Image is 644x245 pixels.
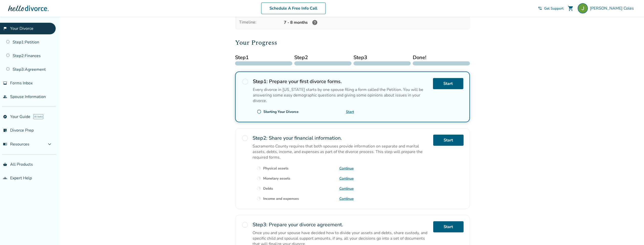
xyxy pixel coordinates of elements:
span: menu_book [3,142,7,146]
span: Step 3 [354,54,411,61]
div: Timeline: [239,19,280,26]
span: radio_button_unchecked [241,221,248,228]
span: radio_button_unchecked [257,109,261,114]
span: list_alt_check [3,128,7,132]
div: Income and expenses [263,196,299,201]
strong: Step 2 : [253,135,267,141]
span: [PERSON_NAME] Coles [590,6,636,11]
span: Step 1 [235,54,292,61]
span: expand_more [47,141,53,147]
span: Get Support [544,6,564,11]
div: Starting Your Divorce [263,109,299,114]
span: clock_loader_40 [257,166,261,170]
span: flag_2 [3,27,7,31]
span: people [3,95,7,99]
a: Continue [339,176,354,181]
span: radio_button_unchecked [241,135,248,142]
a: Start [433,78,463,89]
a: Start [433,135,464,146]
span: shopping_cart [568,5,574,11]
span: explore [3,115,7,119]
span: Resources [3,141,29,147]
div: Physical assets [263,166,288,171]
span: shopping_basket [3,162,7,166]
span: phone_in_talk [538,6,542,10]
iframe: Chat Widget [619,221,644,245]
a: Start [433,221,464,232]
span: clock_loader_40 [257,176,261,181]
a: phone_in_talkGet Support [538,6,564,11]
strong: Step 1 : [253,78,268,85]
span: clock_loader_40 [257,196,261,201]
h2: Prepare your divorce agreement. [253,221,429,228]
div: 7 - 8 months [284,19,466,26]
a: Continue [339,186,354,191]
span: Step 2 [294,54,351,61]
div: Debts [263,186,273,191]
h2: Your Progress [235,38,470,48]
p: Every divorce in [US_STATE] starts by one spouse filing a form called the Petition. You will be a... [253,87,429,104]
p: Sacramento County requires that both spouses provide information on separate and marital assets, ... [253,143,429,160]
img: James Coles [578,3,588,13]
span: AI beta [33,114,43,119]
span: radio_button_unchecked [242,78,249,85]
span: clock_loader_40 [257,186,261,191]
span: Forms Inbox [10,80,33,86]
span: groups [3,176,7,180]
h2: Share your financial information. [253,135,429,141]
a: Start [346,109,354,114]
div: Monetary assets [263,176,290,181]
span: inbox [3,81,7,85]
a: Continue [339,166,354,171]
a: Schedule A Free Info Call [261,3,326,14]
strong: Step 3 : [253,221,267,228]
a: Continue [339,196,354,201]
h2: Prepare your first divorce forms. [253,78,429,85]
span: Done! [413,54,470,61]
